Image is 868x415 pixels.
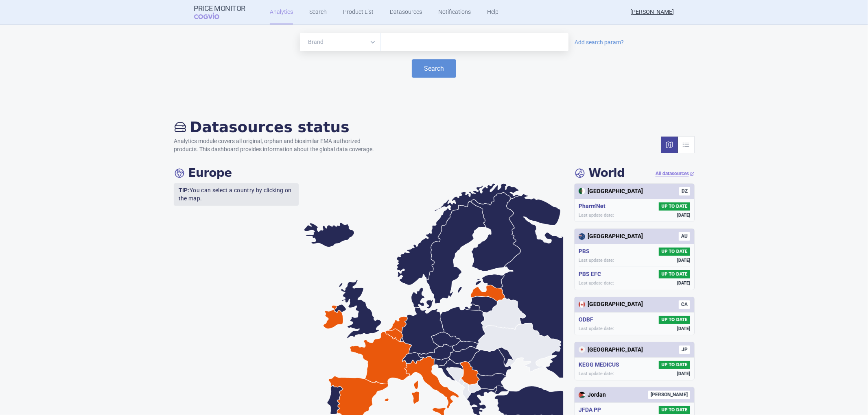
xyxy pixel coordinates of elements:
h5: ODBF [579,316,597,324]
span: UP TO DATE [659,361,690,369]
p: You can select a country by clicking on the map. [174,183,299,206]
h5: Pharm'Net [579,202,609,211]
span: Last update date: [579,326,614,332]
span: AU [679,232,690,241]
span: JP [679,345,690,354]
div: [GEOGRAPHIC_DATA] [579,300,643,309]
h4: Europe [174,166,232,180]
span: [DATE] [677,280,690,286]
h4: World [574,166,625,180]
span: DZ [679,187,690,196]
p: Analytics module covers all original, orphan and biosimilar EMA authorized products. This dashboa... [174,137,382,153]
h5: PBS EFC [579,270,604,278]
div: [GEOGRAPHIC_DATA] [579,232,643,241]
span: [DATE] [677,212,690,218]
div: [GEOGRAPHIC_DATA] [579,346,643,354]
img: Canada [579,301,585,308]
span: [DATE] [677,371,690,377]
span: Last update date: [579,212,614,218]
span: [DATE] [677,326,690,332]
img: Australia [579,233,585,240]
img: Japan [579,346,585,353]
h5: JFDA PP [579,406,604,414]
span: [DATE] [677,257,690,263]
img: Jordan [579,392,585,398]
span: [PERSON_NAME] [648,391,690,399]
a: Add search param? [575,39,624,45]
span: UP TO DATE [659,270,690,278]
strong: TIP: [179,187,190,193]
a: Price MonitorCOGVIO [194,4,246,20]
span: UP TO DATE [659,316,690,324]
span: Last update date: [579,280,614,286]
span: UP TO DATE [659,406,690,414]
div: Jordan [579,391,606,399]
span: COGVIO [194,13,231,19]
button: Search [412,59,456,78]
div: [GEOGRAPHIC_DATA] [579,187,643,196]
span: Last update date: [579,257,614,263]
a: All datasources [656,170,695,177]
img: Algeria [579,188,585,194]
span: CA [679,300,690,309]
h5: KEGG MEDICUS [579,361,623,369]
h5: PBS [579,248,593,256]
span: Last update date: [579,371,614,377]
strong: Price Monitor [194,4,246,13]
h2: Datasources status [174,118,382,136]
span: UP TO DATE [659,202,690,211]
span: UP TO DATE [659,248,690,256]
